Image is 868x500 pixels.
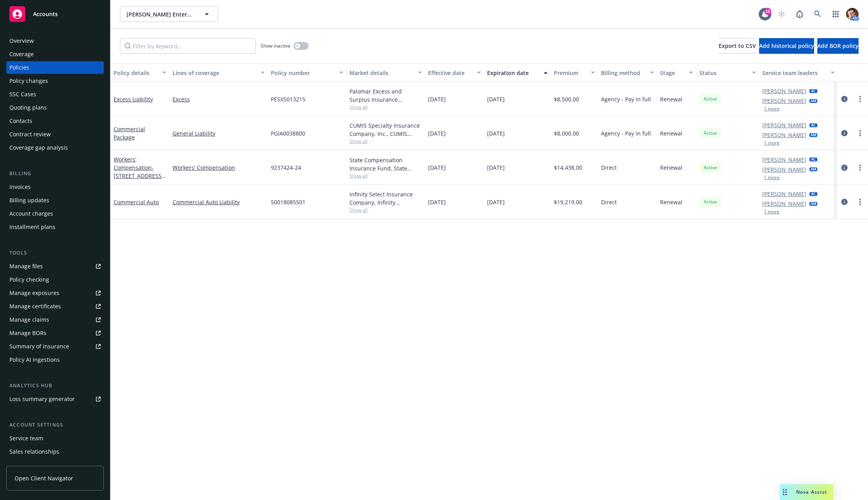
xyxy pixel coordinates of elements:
[9,207,53,220] div: Account charges
[487,95,505,103] span: [DATE]
[271,163,301,172] span: 9237424-24
[702,130,718,137] span: Active
[6,382,104,390] div: Analytics hub
[15,474,73,482] span: Open Client Navigator
[428,95,446,103] span: [DATE]
[484,63,551,82] button: Expiration date
[173,129,265,137] a: General Liability
[110,63,169,82] button: Policy details
[699,69,747,77] div: Status
[9,141,68,154] div: Coverage gap analysis
[762,97,806,105] a: [PERSON_NAME]
[780,484,833,500] button: Nova Assist
[554,129,579,137] span: $8,000.00
[487,129,505,137] span: [DATE]
[6,260,104,273] a: Manage files
[9,181,31,193] div: Invoices
[6,61,104,74] a: Policies
[6,207,104,220] a: Account charges
[349,104,422,110] span: Show all
[855,94,865,104] a: more
[660,198,682,206] span: Renewal
[425,63,484,82] button: Effective date
[9,75,48,87] div: Policy changes
[6,313,104,326] a: Manage claims
[114,164,166,188] span: - [STREET_ADDRESS][PERSON_NAME]
[9,221,55,233] div: Installment plans
[114,69,158,77] div: Policy details
[271,95,305,103] span: PESXS013215
[762,87,806,95] a: [PERSON_NAME]
[6,300,104,313] a: Manage certificates
[762,69,826,77] div: Service team leaders
[9,260,43,273] div: Manage files
[6,181,104,193] a: Invoices
[817,38,859,54] button: Add BOR policy
[346,63,425,82] button: Market details
[349,156,422,172] div: State Compensation Insurance Fund, State Compensation Insurance Fund (SCIF)
[840,163,849,172] a: circleInformation
[173,198,265,206] a: Commercial Auto Liability
[660,69,684,77] div: Stage
[6,194,104,207] a: Billing updates
[349,121,422,138] div: CUMIS Specialty Insurance Company, Inc., CUMIS Specialty Insurance Company, Inc., CRC Group
[271,69,335,77] div: Policy number
[817,42,859,49] span: Add BOR policy
[601,129,651,137] span: Agency - Pay in full
[796,489,827,495] span: Nova Assist
[173,163,265,172] a: Workers' Compensation
[9,115,32,127] div: Contacts
[554,69,586,77] div: Premium
[271,129,305,137] span: PGIA0038800
[6,353,104,366] a: Policy AI ingestions
[9,287,59,299] div: Manage exposures
[855,197,865,207] a: more
[349,69,413,77] div: Market details
[840,197,849,207] a: circleInformation
[6,249,104,257] div: Tools
[120,38,256,54] input: Filter by keyword...
[6,115,104,127] a: Contacts
[764,209,780,214] button: 1 more
[6,3,104,25] a: Accounts
[173,95,265,103] a: Excess
[759,38,814,54] button: Add historical policy
[762,121,806,129] a: [PERSON_NAME]
[9,340,69,353] div: Summary of insurance
[702,164,718,171] span: Active
[810,6,826,22] a: Search
[660,129,682,137] span: Renewal
[762,165,806,174] a: [PERSON_NAME]
[9,101,47,114] div: Quoting plans
[657,63,696,82] button: Stage
[6,101,104,114] a: Quoting plans
[9,35,34,47] div: Overview
[6,170,104,178] div: Billing
[9,459,55,471] div: Related accounts
[840,128,849,138] a: circleInformation
[428,69,472,77] div: Effective date
[487,198,505,206] span: [DATE]
[601,95,651,103] span: Agency - Pay in full
[9,48,34,60] div: Coverage
[6,287,104,299] a: Manage exposures
[487,163,505,172] span: [DATE]
[846,8,859,20] img: photo
[601,163,617,172] span: Direct
[762,156,806,164] a: [PERSON_NAME]
[764,106,780,111] button: 1 more
[6,459,104,471] a: Related accounts
[6,48,104,60] a: Coverage
[428,163,446,172] span: [DATE]
[6,35,104,47] a: Overview
[762,190,806,198] a: [PERSON_NAME]
[6,445,104,458] a: Sales relationships
[601,69,645,77] div: Billing method
[764,141,780,145] button: 1 more
[349,207,422,213] span: Show all
[9,88,36,101] div: SSC Cases
[780,484,790,500] div: Drag to move
[6,88,104,101] a: SSC Cases
[840,94,849,104] a: circleInformation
